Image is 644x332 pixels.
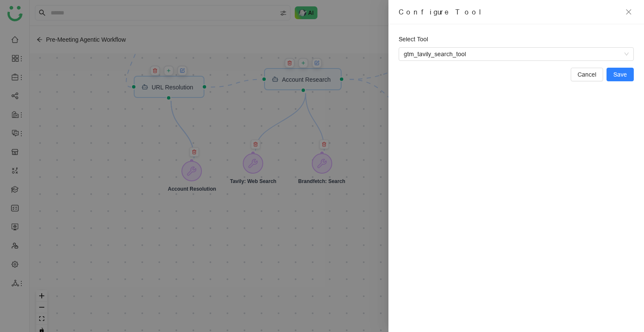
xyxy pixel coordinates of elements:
div: Configure Tool [399,7,619,17]
button: Cancel [571,68,603,81]
span: close [625,9,632,15]
button: Save [607,68,634,81]
span: Save [613,70,627,79]
label: Select Tool [399,34,428,44]
button: Close [624,7,634,17]
span: gtm_tavily_search_tool [404,48,629,60]
span: Cancel [578,70,596,79]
